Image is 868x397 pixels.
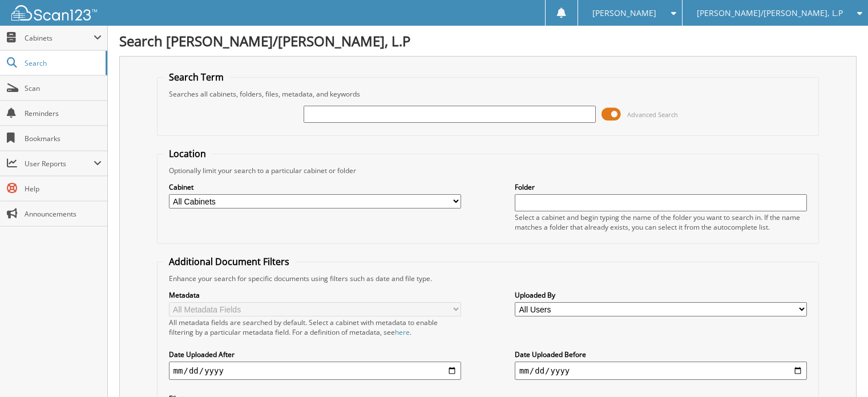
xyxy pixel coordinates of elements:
[627,110,678,119] span: Advanced Search
[515,290,807,300] label: Uploaded By
[163,166,813,175] div: Optionally limit your search to a particular cabinet or folder
[163,71,229,83] legend: Search Term
[25,209,102,219] span: Announcements
[25,159,94,169] span: User Reports
[11,5,97,21] img: scan123-logo-white.svg
[25,83,102,93] span: Scan
[163,89,813,99] div: Searches all cabinets, folders, files, metadata, and keywords
[163,147,212,160] legend: Location
[25,184,102,194] span: Help
[25,134,102,143] span: Bookmarks
[515,362,807,380] input: end
[169,318,461,337] div: All metadata fields are searched by default. Select a cabinet with metadata to enable filtering b...
[515,182,807,192] label: Folder
[25,58,100,68] span: Search
[169,350,461,359] label: Date Uploaded After
[515,350,807,359] label: Date Uploaded Before
[592,10,656,17] span: [PERSON_NAME]
[119,31,857,50] h1: Search [PERSON_NAME]/[PERSON_NAME], L.P
[515,212,807,232] div: Select a cabinet and begin typing the name of the folder you want to search in. If the name match...
[25,109,102,118] span: Reminders
[697,10,843,17] span: [PERSON_NAME]/[PERSON_NAME], L.P
[25,33,94,43] span: Cabinets
[163,255,295,268] legend: Additional Document Filters
[169,182,461,192] label: Cabinet
[169,362,461,380] input: start
[395,327,410,337] a: here
[169,290,461,300] label: Metadata
[163,274,813,283] div: Enhance your search for specific documents using filters such as date and file type.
